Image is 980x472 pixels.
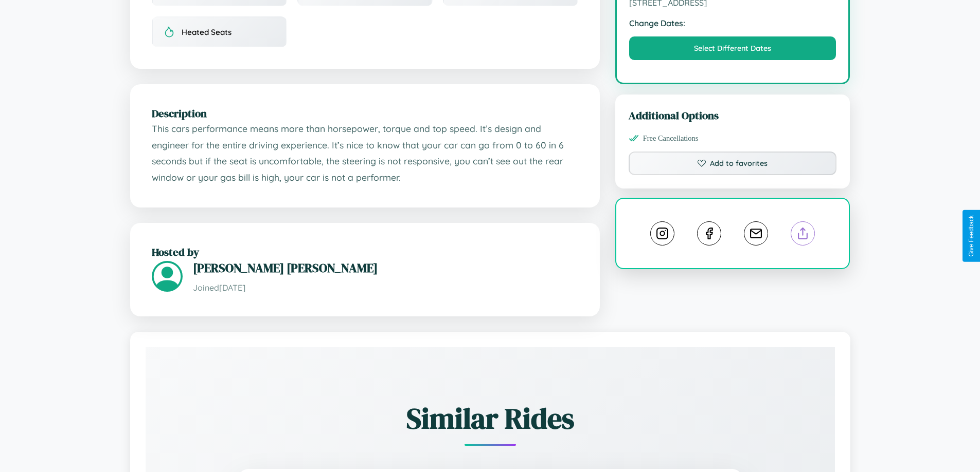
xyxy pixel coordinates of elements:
span: Free Cancellations [643,134,699,143]
p: This cars performance means more than horsepower, torque and top speed. It’s design and engineer ... [152,121,578,186]
button: Add to favorites [629,152,837,175]
p: Joined [DATE] [193,280,578,295]
strong: Change Dates: [629,18,836,28]
h2: Description [152,106,578,121]
h2: Hosted by [152,244,578,259]
h3: Additional Options [629,108,837,123]
h3: [PERSON_NAME] [PERSON_NAME] [193,259,578,276]
div: Give Feedback [968,215,975,257]
button: Select Different Dates [629,36,836,60]
span: Heated Seats [182,27,231,37]
h2: Similar Rides [182,399,799,438]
